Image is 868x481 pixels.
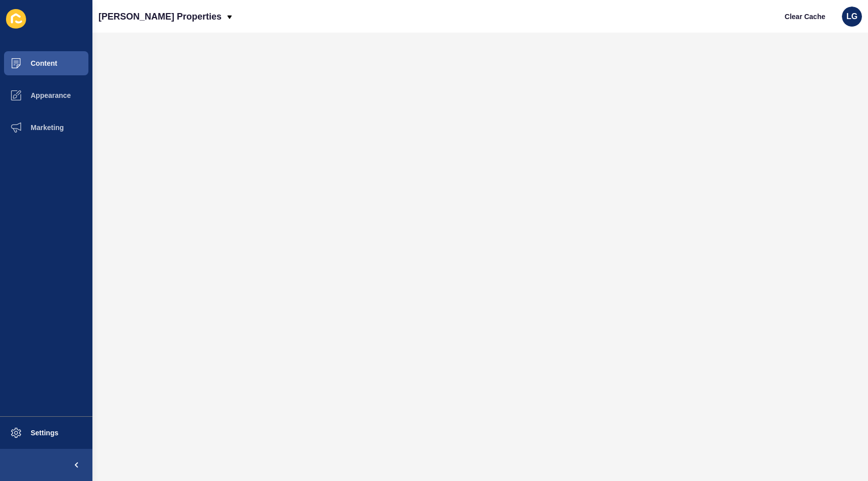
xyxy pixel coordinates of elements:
span: Clear Cache [785,12,825,22]
span: LG [846,12,857,22]
p: [PERSON_NAME] Properties [98,4,222,29]
button: Clear Cache [776,7,834,27]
